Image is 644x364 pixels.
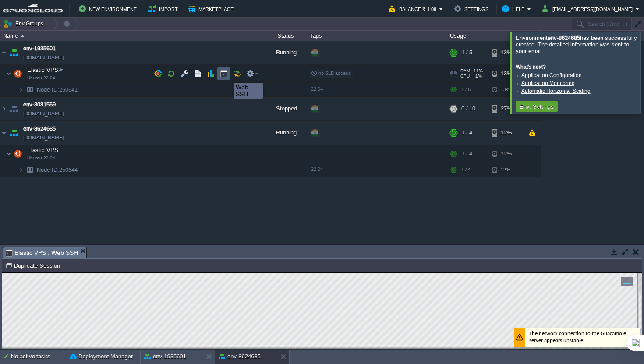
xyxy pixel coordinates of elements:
[461,145,472,163] div: 1 / 4
[460,68,470,74] span: RAM
[36,166,79,173] a: Node ID:250644
[12,145,24,163] img: AMDAwAAAACH5BAEAAAAALAAAAAABAAEAAAICRAEAOw==
[8,41,20,64] img: AMDAwAAAACH5BAEAAAAALAAAAAABAAEAAAICRAEAOw==
[461,121,472,145] div: 1 / 4
[23,109,64,118] span: [DOMAIN_NAME]
[188,4,236,14] button: Marketplace
[23,133,64,142] span: [DOMAIN_NAME]
[521,80,575,86] a: Application Monitoring
[454,4,491,14] button: Settings
[23,53,64,62] span: [DOMAIN_NAME]
[461,97,475,120] div: 0 / 10
[548,35,580,41] b: env-8624685
[311,86,323,92] span: 22.04
[461,41,472,64] div: 1 / 5
[36,86,79,93] span: 250641
[512,55,638,75] div: The network connection to the Guacamole server appears unstable.
[502,4,527,14] button: Help
[144,352,186,361] button: env-1935601
[79,4,139,14] button: New Environment
[492,97,520,120] div: 27%
[24,163,36,177] img: AMDAwAAAACH5BAEAAAAALAAAAAABAAEAAAICRAEAOw==
[23,124,56,133] a: env-8624685
[263,41,307,64] div: Running
[24,83,36,96] img: AMDAwAAAACH5BAEAAAAALAAAAAABAAEAAAICRAEAOw==
[492,145,520,163] div: 12%
[12,65,24,82] img: AMDAwAAAACH5BAEAAAAALAAAAAABAAEAAAICRAEAOw==
[521,72,582,78] a: Application Configuration
[492,65,520,82] div: 13%
[0,97,7,120] img: AMDAwAAAACH5BAEAAAAALAAAAAABAAEAAAICRAEAOw==
[311,71,351,76] span: no SLB access
[0,41,7,64] img: AMDAwAAAACH5BAEAAAAALAAAAAABAAEAAAICRAEAOw==
[492,83,520,96] div: 13%
[0,121,7,145] img: AMDAwAAAACH5BAEAAAAALAAAAAABAAEAAAICRAEAOw==
[26,147,60,153] a: Elastic VPSUbuntu 22.04
[36,86,79,93] a: Node ID:250641
[461,83,471,96] div: 1 / 5
[23,100,56,109] a: env-3081569
[264,31,307,41] div: Status
[37,166,59,173] span: Node ID:
[460,74,470,79] span: CPU
[263,97,307,120] div: Stopped
[236,84,261,98] div: Web SSH
[219,352,261,361] button: env-8624685
[8,97,20,120] img: AMDAwAAAACH5BAEAAAAALAAAAAABAAEAAAICRAEAOw==
[8,121,20,145] img: AMDAwAAAACH5BAEAAAAALAAAAAABAAEAAAICRAEAOw==
[3,4,63,14] img: GPUonCLOUD
[23,44,56,53] a: env-1935601
[18,83,24,96] img: AMDAwAAAACH5BAEAAAAALAAAAAABAAEAAAICRAEAOw==
[26,66,60,74] span: Elastic VPS
[1,31,263,41] div: Name
[27,75,55,81] span: Ubuntu 22.04
[492,41,520,64] div: 13%
[542,4,635,14] button: [EMAIL_ADDRESS][DOMAIN_NAME]
[11,350,66,364] div: No active tasks
[3,18,46,30] button: Env Groups
[389,4,439,14] button: Balance ₹-1.08
[26,146,60,154] span: Elastic VPS
[6,145,11,163] img: AMDAwAAAACH5BAEAAAAALAAAAAABAAEAAAICRAEAOw==
[36,166,79,173] span: 250644
[27,155,55,161] span: Ubuntu 22.04
[521,88,591,94] a: Automatic Horizontal Scaling
[473,74,482,79] span: 1%
[492,121,520,145] div: 12%
[308,31,447,41] div: Tags
[517,102,556,110] button: Env. Settings
[6,65,11,82] img: AMDAwAAAACH5BAEAAAAALAAAAAABAAEAAAICRAEAOw==
[516,64,546,70] b: What's next?
[311,166,323,172] span: 22.04
[21,35,25,37] img: AMDAwAAAACH5BAEAAAAALAAAAAABAAEAAAICRAEAOw==
[492,163,520,177] div: 12%
[148,4,180,14] button: Import
[70,352,133,361] button: Deployment Manager
[474,68,483,74] span: 11%
[18,163,24,177] img: AMDAwAAAACH5BAEAAAAALAAAAAABAAEAAAICRAEAOw==
[5,262,63,269] button: Duplicate Session
[448,31,540,41] div: Usage
[516,35,637,54] span: Environment has been successfully created. The detailed information was sent to your email.
[263,121,307,145] div: Running
[6,247,78,258] span: Elastic VPS : Web SSH
[461,163,471,177] div: 1 / 4
[37,86,59,93] span: Node ID:
[26,67,60,73] a: Elastic VPSUbuntu 22.04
